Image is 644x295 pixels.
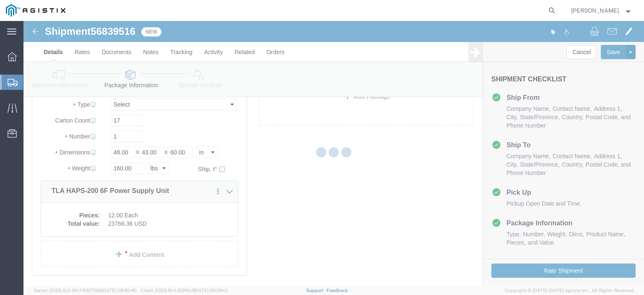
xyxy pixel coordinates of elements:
[194,288,228,293] span: [DATE] 09:39:01
[140,288,228,293] span: Client: 2025.19.0-129fbcf
[327,288,348,293] a: Feedback
[571,5,633,16] button: [PERSON_NAME]
[571,6,619,15] span: Joseph Guzman
[6,4,65,17] img: logo
[34,288,137,293] span: Server: 2025.19.0-91c74307f99
[505,287,634,294] span: Copyright © [DATE]-[DATE] Agistix Inc., All Rights Reserved
[101,288,137,293] span: [DATE] 09:50:40
[306,288,327,293] a: Support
